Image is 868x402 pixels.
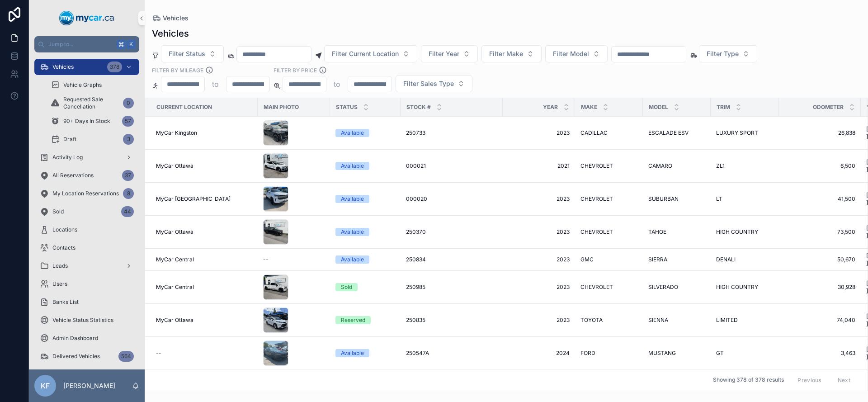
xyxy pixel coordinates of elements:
a: CAMARO [648,162,705,170]
span: Stock # [406,104,431,111]
span: CHEVROLET [580,228,613,236]
span: Locations [52,226,77,233]
span: MyCar Central [156,256,194,263]
div: 57 [122,116,134,127]
a: All Reservations37 [34,167,139,184]
span: 2023 [508,195,570,203]
a: LT [716,195,774,203]
span: TAHOE [648,228,666,236]
span: Vehicles [52,63,74,71]
span: MyCar Kingston [156,129,197,137]
a: 2023 [508,284,570,291]
a: Vehicle Status Statistics [34,312,139,328]
button: Select Button [396,75,472,92]
span: 250985 [406,284,425,291]
span: 250547A [406,350,429,357]
a: 30,928 [784,284,855,291]
a: CHEVROLET [580,284,637,291]
div: 37 [122,170,134,181]
span: 41,500 [784,195,855,203]
span: 2023 [508,256,570,263]
span: Users [52,280,67,288]
span: HIGH COUNTRY [716,228,758,236]
span: CAMARO [648,162,672,170]
span: 000020 [406,195,427,203]
span: Filter Current Location [332,49,399,58]
span: Filter Year [429,49,459,58]
span: MyCar Ottawa [156,162,193,170]
span: Draft [63,136,76,143]
a: HIGH COUNTRY [716,228,774,236]
a: MyCar Ottawa [156,228,252,236]
a: 2024 [508,350,570,357]
div: 0 [123,98,134,109]
a: Delivered Vehicles564 [34,348,139,364]
a: 73,500 [784,228,855,236]
a: 2023 [508,129,570,137]
a: LUXURY SPORT [716,129,774,137]
span: Filter Make [489,49,523,58]
span: MyCar Ottawa [156,317,193,324]
span: 250834 [406,256,426,263]
span: Sold [52,208,64,215]
span: 000021 [406,162,426,170]
span: SIENNA [648,317,668,324]
span: Vehicle Status Statistics [52,317,113,324]
a: ESCALADE ESV [648,129,705,137]
a: My Location Reservations8 [34,185,139,202]
span: FORD [580,350,595,357]
span: DENALI [716,256,736,263]
a: Available [335,349,395,357]
a: GT [716,350,774,357]
a: MyCar Ottawa [156,162,252,170]
span: Leads [52,262,68,270]
p: to [212,79,219,90]
a: MyCar Ottawa [156,317,252,324]
a: Locations [34,222,139,238]
a: 26,838 [784,129,855,137]
div: Available [341,349,364,357]
a: MUSTANG [648,350,705,357]
div: 564 [118,351,134,362]
button: Select Button [481,45,542,62]
a: CHEVROLET [580,228,637,236]
a: MyCar [GEOGRAPHIC_DATA] [156,195,252,203]
button: Select Button [699,45,757,62]
span: Filter Type [707,49,739,58]
div: Available [341,255,364,264]
div: 3 [123,134,134,145]
a: 3,463 [784,350,855,357]
div: 8 [123,188,134,199]
span: KF [41,380,50,391]
a: Reserved [335,316,395,324]
span: HIGH COUNTRY [716,284,758,291]
span: CHEVROLET [580,162,613,170]
a: SIENNA [648,317,705,324]
label: FILTER BY PRICE [274,66,317,74]
a: CHEVROLET [580,195,637,203]
a: 250835 [406,317,497,324]
div: Available [341,195,364,203]
a: Requested Sale Cancellation0 [45,95,139,111]
a: FORD [580,350,637,357]
span: ESCALADE ESV [648,129,689,137]
a: 250370 [406,228,497,236]
span: MyCar Ottawa [156,228,193,236]
a: CHEVROLET [580,162,637,170]
span: TOYOTA [580,317,603,324]
span: SIERRA [648,256,667,263]
span: Contacts [52,244,75,251]
span: -- [263,256,269,263]
div: 44 [121,206,134,217]
img: App logo [59,11,114,25]
span: 74,040 [784,317,855,324]
a: TAHOE [648,228,705,236]
div: 378 [107,61,122,72]
span: Trim [717,104,730,111]
span: All Reservations [52,172,94,179]
a: Draft3 [45,131,139,147]
span: Requested Sale Cancellation [63,96,119,110]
